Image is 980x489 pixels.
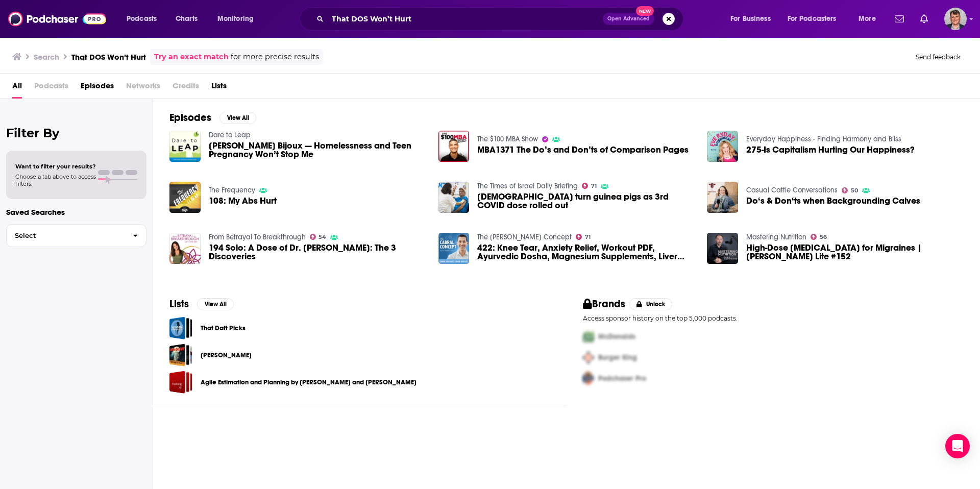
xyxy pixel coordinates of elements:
[582,183,597,189] a: 71
[746,233,806,241] a: Mastering Nutrition
[176,12,198,26] span: Charts
[154,51,229,63] a: Try an exact match
[944,8,967,30] span: Logged in as AndyShane
[169,316,192,339] a: That Daft Picks
[169,131,201,162] a: Monica M. Bijoux — Homelessness and Teen Pregnancy Won’t Stop Me
[859,12,876,26] span: More
[119,11,170,27] button: open menu
[438,182,470,213] img: Israelis turn guinea pigs as 3rd COVID dose rolled out
[211,78,227,99] span: Lists
[210,11,267,27] button: open menu
[851,11,889,27] button: open menu
[603,13,654,25] button: Open AdvancedNew
[318,235,326,239] span: 54
[169,298,234,310] a: ListsView All
[201,350,252,361] a: [PERSON_NAME]
[477,135,538,143] a: The $100 MBA Show
[169,371,192,394] a: Agile Estimation and Planning by Akshay and Chirag
[811,234,827,240] a: 56
[629,298,673,310] button: Unlock
[851,188,858,193] span: 50
[169,344,192,366] a: Joey D.
[209,186,255,194] a: The Frequency
[169,111,256,124] a: EpisodesView All
[34,52,59,62] h3: Search
[891,10,908,28] a: Show notifications dropdown
[916,10,932,28] a: Show notifications dropdown
[81,78,114,99] a: Episodes
[8,9,106,29] img: Podchaser - Follow, Share and Rate Podcasts
[636,6,654,16] span: New
[598,332,635,341] span: McDonalds
[438,131,470,162] a: MBA1371 The Do’s and Don’ts of Comparison Pages
[219,112,256,124] button: View All
[231,51,319,63] span: for more precise results
[309,7,693,31] div: Search podcasts, credits, & more...
[15,173,96,187] span: Choose a tab above to access filters.
[15,163,96,170] span: Want to filter your results?
[723,11,783,27] button: open menu
[34,78,68,99] span: Podcasts
[746,135,901,143] a: Everyday Happiness - Finding Harmony and Bliss
[913,53,964,61] button: Send feedback
[12,78,22,99] span: All
[477,192,695,210] span: [DEMOGRAPHIC_DATA] turn guinea pigs as 3rd COVID dose rolled out
[746,243,964,261] span: High-Dose [MEDICAL_DATA] for Migraines | [PERSON_NAME] Lite #152
[209,197,277,205] a: 108: My Abs Hurt
[6,207,146,217] p: Saved Searches
[585,235,591,239] span: 71
[169,233,201,264] img: 194 Solo: A Dose of Dr. Debi: The 3 Discoveries
[209,243,426,261] span: 194 Solo: A Dose of Dr. [PERSON_NAME]: The 3 Discoveries
[126,78,160,99] span: Networks
[598,353,637,362] span: Burger King
[591,184,597,188] span: 71
[707,233,738,264] img: High-Dose Riboflavin for Migraines | Chris Masterjohn Lite #152
[209,233,306,241] a: From Betrayal To Breakthrough
[944,8,967,30] button: Show profile menu
[598,374,646,383] span: Podchaser Pro
[579,347,598,368] img: Second Pro Logo
[820,235,827,239] span: 56
[746,243,964,261] a: High-Dose Riboflavin for Migraines | Chris Masterjohn Lite #152
[173,78,199,99] span: Credits
[477,145,689,154] span: MBA1371 The Do’s and Don’ts of Comparison Pages
[477,192,695,210] a: Israelis turn guinea pigs as 3rd COVID dose rolled out
[477,243,695,261] span: 422: Knee Tear, Anxiety Relief, Workout PDF, Ayurvedic Dosha, Magnesium Supplements, Liver Flush,...
[169,182,201,213] img: 108: My Abs Hurt
[746,145,915,154] a: 275-Is Capitalism Hurting Our Happiness?
[707,131,738,162] img: 275-Is Capitalism Hurting Our Happiness?
[438,233,470,264] a: 422: Knee Tear, Anxiety Relief, Workout PDF, Ayurvedic Dosha, Magnesium Supplements, Liver Flush,...
[707,182,738,213] img: Do‘s & Don‘ts when Backgrounding Calves
[169,111,211,124] h2: Episodes
[477,233,572,241] a: The Cabral Concept
[945,434,970,458] div: Open Intercom Messenger
[209,131,251,139] a: Dare to Leap
[579,326,598,347] img: First Pro Logo
[579,368,598,389] img: Third Pro Logo
[328,11,603,27] input: Search podcasts, credits, & more...
[583,298,625,310] h2: Brands
[842,187,858,193] a: 50
[788,12,837,26] span: For Podcasters
[201,323,246,334] a: That Daft Picks
[201,377,416,388] a: Agile Estimation and Planning by [PERSON_NAME] and [PERSON_NAME]
[127,12,157,26] span: Podcasts
[197,298,234,310] button: View All
[71,52,146,62] h3: That DOS Won’t Hurt
[730,12,771,26] span: For Business
[477,182,578,190] a: The Times of Israel Daily Briefing
[7,232,125,239] span: Select
[746,197,920,205] a: Do‘s & Don‘ts when Backgrounding Calves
